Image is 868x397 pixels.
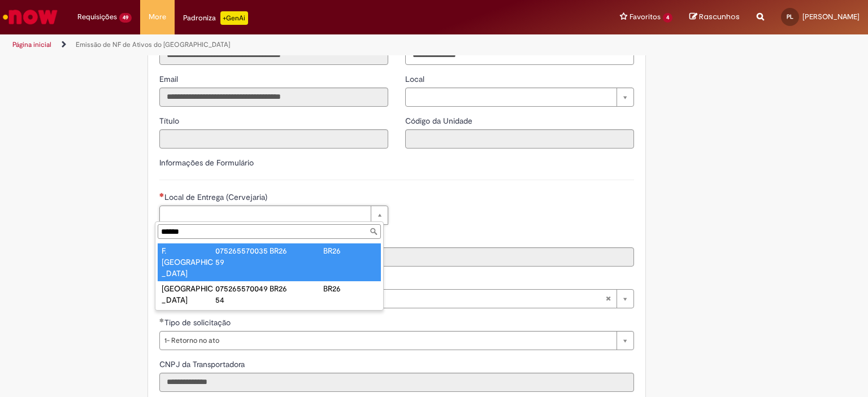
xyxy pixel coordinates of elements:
[215,283,269,306] div: 07526557004954
[323,245,377,256] div: BR26
[270,245,323,256] div: BR26
[323,283,377,294] div: BR26
[215,245,269,268] div: 07526557003559
[155,241,383,310] ul: Local de Entrega (Cervejaria)
[162,283,215,306] div: [GEOGRAPHIC_DATA]
[270,283,323,294] div: BR26
[162,245,215,279] div: F. [GEOGRAPHIC_DATA]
